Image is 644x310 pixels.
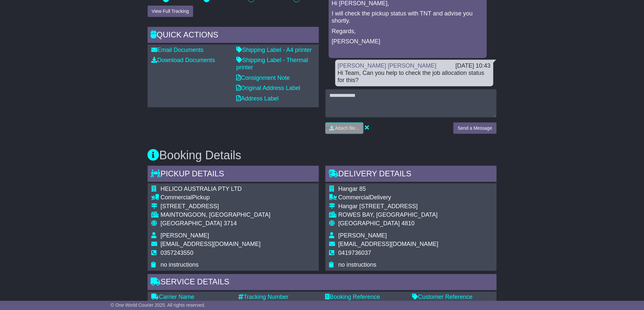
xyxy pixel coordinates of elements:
p: [PERSON_NAME] [332,38,484,45]
div: Customer Reference [412,294,493,301]
a: Shipping Label - A4 printer [237,47,312,53]
a: Consignment Note [237,75,290,81]
div: Tracking Number [239,294,319,301]
div: ROWES BAY, [GEOGRAPHIC_DATA] [339,211,439,219]
a: Shipping Label - Thermal printer [237,57,308,71]
div: [DATE] 10:43 [456,62,491,70]
span: no instructions [161,262,199,268]
div: Pickup [161,194,271,201]
p: I will check the pickup status with TNT and advise you shortly. [332,10,484,24]
div: Pickup Details [148,166,319,184]
div: Quick Actions [148,27,319,45]
a: Original Address Label [237,85,301,91]
span: 3714 [224,220,237,227]
span: 0357243550 [161,250,194,256]
div: MAINTONGOON, [GEOGRAPHIC_DATA] [161,211,271,219]
div: Delivery Details [325,166,497,184]
a: Address Label [237,95,279,102]
div: Hi Team, Can you help to check the job allocation status for this? [338,70,491,84]
a: Email Documents [152,47,204,53]
span: [EMAIL_ADDRESS][DOMAIN_NAME] [161,241,261,248]
a: [PERSON_NAME] [PERSON_NAME] [338,62,437,69]
span: [EMAIL_ADDRESS][DOMAIN_NAME] [339,241,439,248]
div: [STREET_ADDRESS] [161,203,271,210]
div: Delivery [339,194,439,201]
span: [GEOGRAPHIC_DATA] [339,220,400,227]
div: Carrier Name [152,294,232,301]
span: 4810 [402,220,415,227]
span: [GEOGRAPHIC_DATA] [161,220,222,227]
h3: Booking Details [148,149,497,162]
span: [PERSON_NAME] [339,232,387,239]
span: © One World Courier 2025. All rights reserved. [111,302,205,308]
span: Commercial [339,194,370,201]
button: Send a Message [453,122,496,134]
p: Regards, [332,28,484,35]
a: Download Documents [152,57,215,63]
span: Commercial [161,194,192,201]
div: Hangar [STREET_ADDRESS] [339,203,439,210]
div: Service Details [148,274,497,292]
span: 0419736037 [339,250,371,256]
span: no instructions [339,262,377,268]
button: View Full Tracking [148,6,193,17]
span: HELICO AUSTRALIA PTY LTD [161,186,242,192]
span: [PERSON_NAME] [161,232,209,239]
div: Booking Reference [325,294,406,301]
span: Hangar 85 [339,186,366,192]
